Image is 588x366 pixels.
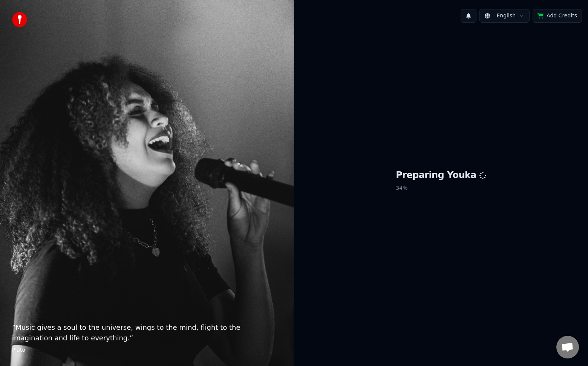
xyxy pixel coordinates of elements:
[12,346,282,354] footer: Plato
[556,336,579,358] div: Open chat
[533,9,582,23] button: Add Credits
[12,322,282,343] p: “ Music gives a soul to the universe, wings to the mind, flight to the imagination and life to ev...
[396,181,486,195] p: 34 %
[12,12,27,27] img: youka
[396,169,486,181] h1: Preparing Youka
